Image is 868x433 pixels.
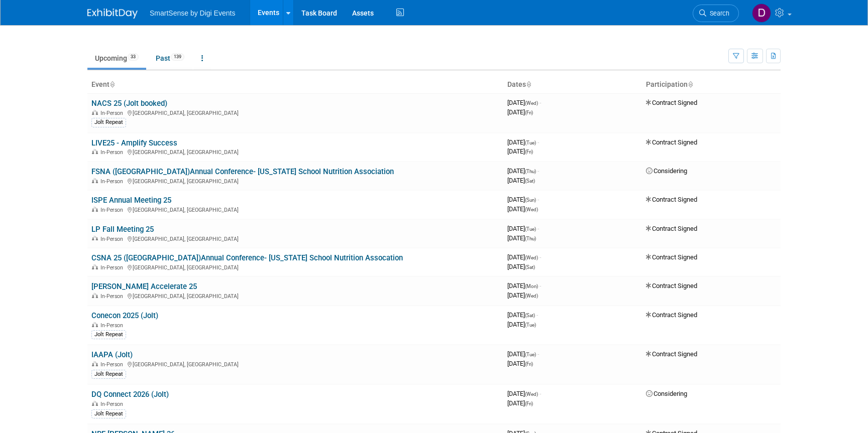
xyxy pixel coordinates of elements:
[92,361,98,366] img: In-Person Event
[91,167,394,176] a: FSNA ([GEOGRAPHIC_DATA])Annual Conference- [US_STATE] School Nutrition Association
[507,99,541,106] span: [DATE]
[646,390,687,397] span: Considering
[507,225,539,232] span: [DATE]
[525,293,538,299] span: (Wed)
[87,9,138,19] img: ExhibitDay
[706,10,729,17] span: Search
[92,149,98,154] img: In-Person Event
[91,263,499,271] div: [GEOGRAPHIC_DATA], [GEOGRAPHIC_DATA]
[525,226,536,232] span: (Tue)
[507,196,539,203] span: [DATE]
[92,207,98,212] img: In-Person Event
[100,236,126,242] span: In-Person
[507,108,533,116] span: [DATE]
[539,99,541,106] span: -
[100,149,126,156] span: In-Person
[539,390,541,397] span: -
[91,360,499,368] div: [GEOGRAPHIC_DATA], [GEOGRAPHIC_DATA]
[91,409,126,418] div: Jolt Repeat
[100,207,126,213] span: In-Person
[525,169,536,174] span: (Thu)
[646,253,697,261] span: Contract Signed
[507,148,533,155] span: [DATE]
[92,178,98,183] img: In-Person Event
[92,293,98,298] img: In-Person Event
[507,167,539,175] span: [DATE]
[646,99,697,106] span: Contract Signed
[525,401,533,406] span: (Fri)
[91,99,167,108] a: NACS 25 (Jolt booked)
[646,138,697,146] span: Contract Signed
[91,148,499,156] div: [GEOGRAPHIC_DATA], [GEOGRAPHIC_DATA]
[525,110,533,115] span: (Fri)
[525,361,533,367] span: (Fri)
[525,197,536,203] span: (Sun)
[503,76,642,93] th: Dates
[91,370,126,379] div: Jolt Repeat
[507,205,538,213] span: [DATE]
[91,138,177,148] a: LIVE25 - Amplify Success
[507,292,538,299] span: [DATE]
[91,311,158,320] a: Conecon 2025 (Jolt)
[91,253,403,262] a: CSNA 25 ([GEOGRAPHIC_DATA])Annual Conference- [US_STATE] School Nutrition Assocation
[507,350,539,358] span: [DATE]
[91,225,154,234] a: LP Fall Meeting 25
[507,311,538,319] span: [DATE]
[92,110,98,115] img: In-Person Event
[537,225,539,232] span: -
[171,53,184,61] span: 139
[693,5,739,22] a: Search
[91,118,126,127] div: Jolt Repeat
[525,322,536,328] span: (Tue)
[91,390,169,399] a: DQ Connect 2026 (Jolt)
[100,110,126,116] span: In-Person
[92,401,98,406] img: In-Person Event
[688,80,693,88] a: Sort by Participation Type
[91,292,499,300] div: [GEOGRAPHIC_DATA], [GEOGRAPHIC_DATA]
[646,311,697,319] span: Contract Signed
[91,205,499,213] div: [GEOGRAPHIC_DATA], [GEOGRAPHIC_DATA]
[150,9,235,17] span: SmartSense by Digi Events
[642,76,781,93] th: Participation
[91,196,171,205] a: ISPE Annual Meeting 25
[507,234,536,242] span: [DATE]
[507,282,541,290] span: [DATE]
[507,138,539,146] span: [DATE]
[526,80,531,88] a: Sort by Start Date
[91,330,126,339] div: Jolt Repeat
[646,196,697,203] span: Contract Signed
[539,282,541,290] span: -
[100,178,126,185] span: In-Person
[92,236,98,241] img: In-Person Event
[100,361,126,368] span: In-Person
[92,322,98,327] img: In-Person Event
[525,391,538,397] span: (Wed)
[507,263,535,270] span: [DATE]
[507,321,536,328] span: [DATE]
[525,207,538,212] span: (Wed)
[91,177,499,185] div: [GEOGRAPHIC_DATA], [GEOGRAPHIC_DATA]
[525,352,536,357] span: (Tue)
[91,108,499,116] div: [GEOGRAPHIC_DATA], [GEOGRAPHIC_DATA]
[537,138,539,146] span: -
[646,282,697,290] span: Contract Signed
[525,236,536,241] span: (Thu)
[128,53,139,61] span: 33
[87,76,503,93] th: Event
[525,149,533,155] span: (Fri)
[91,350,133,359] a: IAAPA (Jolt)
[507,390,541,397] span: [DATE]
[507,399,533,407] span: [DATE]
[537,196,539,203] span: -
[507,360,533,367] span: [DATE]
[87,49,146,68] a: Upcoming33
[100,264,126,271] span: In-Person
[507,253,541,261] span: [DATE]
[525,255,538,260] span: (Wed)
[525,140,536,146] span: (Tue)
[525,283,538,289] span: (Mon)
[110,80,115,88] a: Sort by Event Name
[752,4,771,23] img: Dan Tiernan
[537,167,539,175] span: -
[148,49,192,68] a: Past139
